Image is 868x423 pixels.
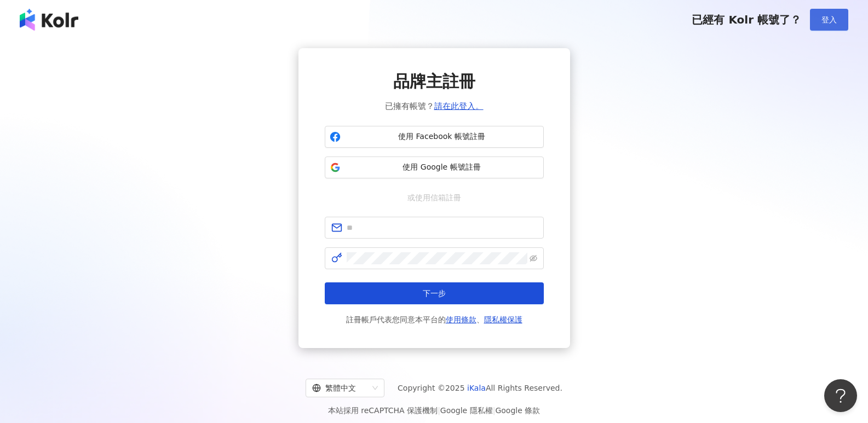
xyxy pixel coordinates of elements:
span: 使用 Facebook 帳號註冊 [345,131,539,142]
span: 註冊帳戶代表您同意本平台的 、 [346,313,522,326]
span: 下一步 [423,289,446,298]
img: logo [20,9,78,31]
span: eye-invisible [530,254,537,262]
span: Copyright © 2025 All Rights Reserved. [398,381,562,395]
a: iKala [467,384,486,392]
span: 登入 [821,15,837,24]
a: 隱私權保護 [484,315,522,324]
a: Google 隱私權 [440,406,493,415]
span: 或使用信箱註冊 [400,192,469,204]
button: 使用 Google 帳號註冊 [325,157,544,178]
button: 登入 [810,9,848,31]
span: 本站採用 reCAPTCHA 保護機制 [328,404,540,417]
span: 品牌主註冊 [393,70,475,93]
button: 下一步 [325,282,544,304]
span: | [493,406,496,415]
a: Google 條款 [495,406,540,415]
a: 使用條款 [446,315,476,324]
span: 已經有 Kolr 帳號了？ [692,13,801,26]
a: 請在此登入。 [434,101,484,111]
button: 使用 Facebook 帳號註冊 [325,126,544,148]
span: | [438,406,440,415]
iframe: Help Scout Beacon - Open [824,379,857,412]
span: 使用 Google 帳號註冊 [345,162,539,173]
span: 已擁有帳號？ [385,100,484,113]
div: 繁體中文 [312,379,368,397]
